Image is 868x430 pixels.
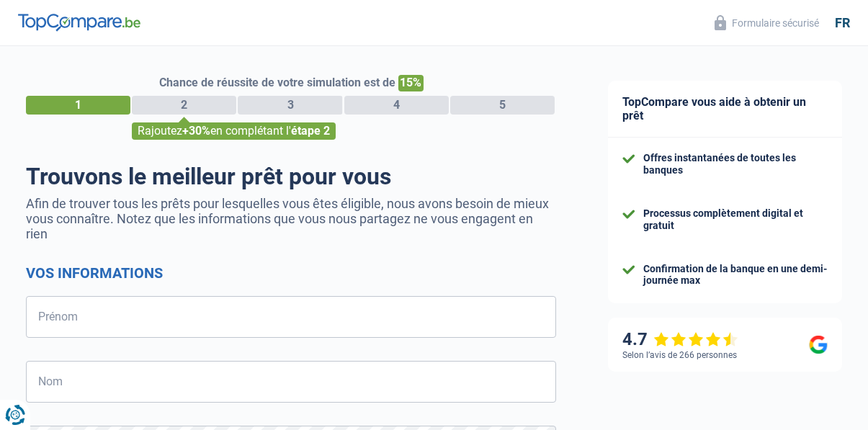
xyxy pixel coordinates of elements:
div: Confirmation de la banque en une demi-journée max [643,263,828,287]
div: 4.7 [622,329,738,350]
p: Afin de trouver tous les prêts pour lesquelles vous êtes éligible, nous avons besoin de mieux vou... [26,196,556,241]
h2: Vos informations [26,264,556,282]
button: Formulaire sécurisé [706,11,828,35]
div: 5 [450,96,555,115]
div: 3 [238,96,342,115]
span: Chance de réussite de votre simulation est de [159,76,395,89]
div: TopCompare vous aide à obtenir un prêt [608,81,842,138]
div: 2 [132,96,236,115]
span: 15% [398,75,424,91]
div: Offres instantanées de toutes les banques [643,152,828,176]
span: étape 2 [291,124,330,138]
span: +30% [182,124,210,138]
div: 4 [344,96,449,115]
h1: Trouvons le meilleur prêt pour vous [26,163,556,190]
div: 1 [26,96,130,115]
div: Processus complètement digital et gratuit [643,207,828,232]
div: Rajoutez en complétant l' [132,122,336,140]
div: Selon l’avis de 266 personnes [622,350,737,360]
div: fr [835,15,850,31]
img: TopCompare Logo [18,14,140,31]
